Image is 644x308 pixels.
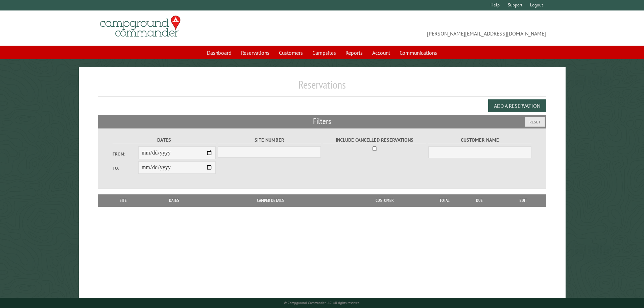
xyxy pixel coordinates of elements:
[431,194,458,207] th: Total
[275,46,307,59] a: Customers
[501,194,546,207] th: Edit
[203,46,236,59] a: Dashboard
[284,301,360,305] small: © Campground Commander LLC. All rights reserved.
[323,136,426,144] label: Include Cancelled Reservations
[338,194,431,207] th: Customer
[98,13,183,40] img: Campground Commander
[98,115,546,128] h2: Filters
[101,194,145,207] th: Site
[308,46,340,59] a: Campsites
[113,151,138,157] label: From:
[113,165,138,171] label: To:
[322,19,546,38] span: [PERSON_NAME][EMAIL_ADDRESS][DOMAIN_NAME]
[368,46,394,59] a: Account
[98,78,546,97] h1: Reservations
[145,194,203,207] th: Dates
[458,194,501,207] th: Due
[203,194,338,207] th: Camper Details
[525,117,545,127] button: Reset
[341,46,367,59] a: Reports
[488,99,546,112] button: Add a Reservation
[218,136,321,144] label: Site Number
[237,46,273,59] a: Reservations
[113,136,216,144] label: Dates
[428,136,531,144] label: Customer Name
[396,46,441,59] a: Communications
